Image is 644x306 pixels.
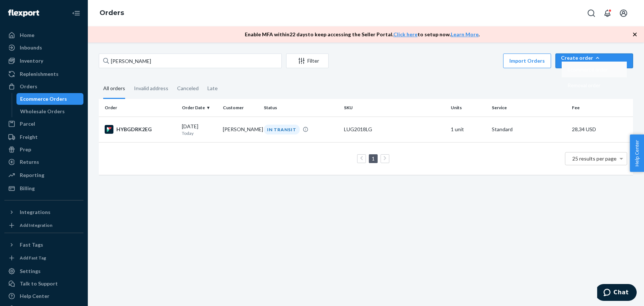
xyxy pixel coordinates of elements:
div: LUG2018LG [344,126,445,133]
div: Wholesale Orders [20,108,65,115]
div: Add Fast Tag [20,255,46,261]
td: [PERSON_NAME] [220,117,261,142]
a: Help Center [4,290,83,302]
th: Order [99,99,179,117]
a: Learn More [451,31,479,37]
button: Open notifications [600,6,615,21]
div: [DATE] [182,123,217,136]
button: Help Center [630,134,644,172]
th: SKU [341,99,448,117]
div: Inventory [20,57,43,64]
div: All orders [103,79,125,99]
a: Prep [4,144,83,155]
div: Replenishments [20,70,59,78]
a: Click here [393,31,418,37]
div: Settings [20,268,41,275]
p: Today [182,130,217,136]
div: Help Center [20,292,49,300]
a: Inventory [4,55,83,67]
button: Removal order [562,77,627,93]
button: Integrations [4,206,83,218]
a: Orders [4,81,83,92]
div: Add Integration [20,222,52,228]
th: Fee [569,99,633,117]
ol: breadcrumbs [94,3,130,24]
a: Inbounds [4,42,83,54]
div: Late [207,79,218,98]
button: Talk to Support [4,278,83,290]
a: Page 1 is your current page [370,155,376,162]
a: Ecommerce Orders [16,93,84,105]
a: Parcel [4,118,83,130]
div: Freight [20,133,38,141]
a: Add Integration [4,221,83,230]
a: Home [4,29,83,41]
a: Orders [100,9,124,17]
button: Ecommerce order [562,62,627,77]
button: Close Navigation [69,6,83,21]
p: Standard [492,126,566,133]
p: Enable MFA within 22 days to keep accessing the Seller Portal. to setup now. . [245,31,480,38]
div: Talk to Support [20,280,58,287]
div: Orders [20,83,37,90]
div: Canceled [177,79,199,98]
div: Customer [223,104,258,111]
span: Ecommerce order [568,67,608,72]
div: Prep [20,146,31,153]
a: Settings [4,265,83,277]
td: 1 unit [448,117,489,142]
th: Service [489,99,569,117]
th: Order Date [179,99,220,117]
button: Import Orders [503,54,551,68]
button: Open account menu [616,6,631,21]
div: Inbounds [20,44,42,51]
div: Billing [20,185,35,192]
div: Invalid address [134,79,168,98]
button: Create orderEcommerce orderRemoval order [555,54,633,68]
div: HYBGDRK2EG [105,125,176,134]
div: Reporting [20,172,44,179]
img: Flexport logo [8,10,39,17]
div: Create order [561,54,628,62]
div: Home [20,32,34,39]
div: Fast Tags [20,241,43,248]
button: Open Search Box [584,6,599,21]
div: Integrations [20,209,50,216]
a: Billing [4,183,83,194]
a: Freight [4,131,83,143]
div: Ecommerce Orders [20,95,67,103]
a: Replenishments [4,68,83,80]
div: Returns [20,158,39,166]
th: Units [448,99,489,117]
div: Filter [287,57,328,64]
button: Filter [286,54,329,68]
iframe: Apre un widget che permette di chattare con uno dei nostri agenti [597,284,637,302]
a: Returns [4,156,83,168]
a: Reporting [4,169,83,181]
input: Search orders [99,54,282,68]
a: Wholesale Orders [16,106,84,117]
div: Parcel [20,120,35,128]
a: Add Fast Tag [4,254,83,262]
span: 25 results per page [572,155,617,162]
th: Status [261,99,341,117]
button: Fast Tags [4,239,83,251]
td: 28,34 USD [569,117,633,142]
div: IN TRANSIT [264,125,300,134]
